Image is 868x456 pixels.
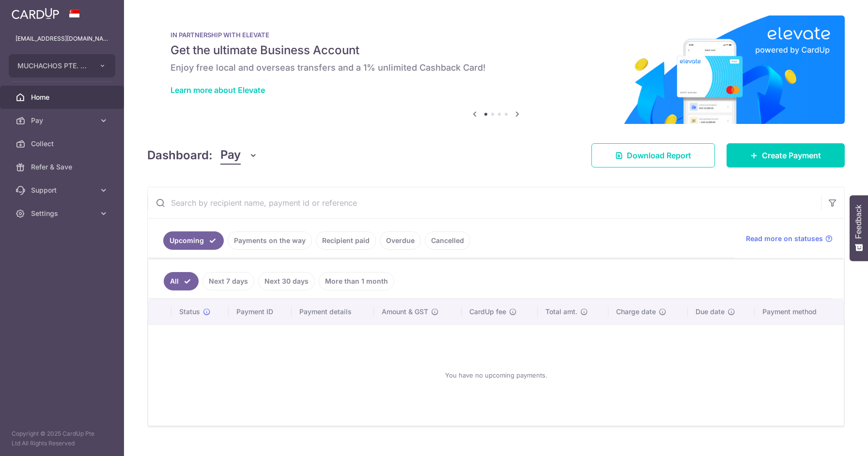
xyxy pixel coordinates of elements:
a: Overdue [380,231,421,250]
input: Search by recipient name, payment id or reference [148,187,821,218]
h5: Get the ultimate Business Account [170,43,821,58]
img: CardUp [12,8,59,19]
span: Amount & GST [382,307,428,317]
span: Pay [220,146,241,165]
th: Payment ID [229,299,292,324]
div: You have no upcoming payments. [160,333,832,418]
a: Upcoming [163,231,224,250]
span: Status [179,307,200,317]
button: Feedback - Show survey [850,195,868,261]
span: Download Report [627,150,691,161]
th: Payment details [292,299,373,324]
a: Payments on the way [228,231,312,250]
span: Total amt. [545,307,577,317]
span: Read more on statuses [746,234,823,243]
span: CardUp fee [469,307,506,317]
span: Home [31,92,95,102]
a: Create Payment [727,143,845,167]
a: Read more on statuses [746,234,833,243]
a: Next 30 days [258,272,315,290]
span: Due date [696,307,725,317]
span: Support [31,185,95,195]
a: More than 1 month [319,272,394,290]
p: [EMAIL_ADDRESS][DOMAIN_NAME] [15,34,108,44]
a: Next 7 days [202,272,254,290]
span: MUCHACHOS PTE. LTD. [17,61,89,71]
th: Payment method [755,299,844,324]
a: Download Report [591,143,715,167]
span: Create Payment [762,150,821,161]
span: Refer & Save [31,162,95,172]
h4: Dashboard: [147,147,213,164]
span: Collect [31,139,95,149]
a: Learn more about Elevate [170,85,265,95]
button: Pay [220,146,258,165]
p: IN PARTNERSHIP WITH ELEVATE [170,31,821,39]
span: Pay [31,116,95,125]
h6: Enjoy free local and overseas transfers and a 1% unlimited Cashback Card! [170,62,821,74]
span: Feedback [854,205,863,239]
a: Cancelled [425,231,470,250]
span: Charge date [616,307,656,317]
a: Recipient paid [316,231,376,250]
button: MUCHACHOS PTE. LTD. [9,54,115,77]
a: All [164,272,199,290]
img: Renovation banner [147,15,845,124]
span: Settings [31,209,95,218]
